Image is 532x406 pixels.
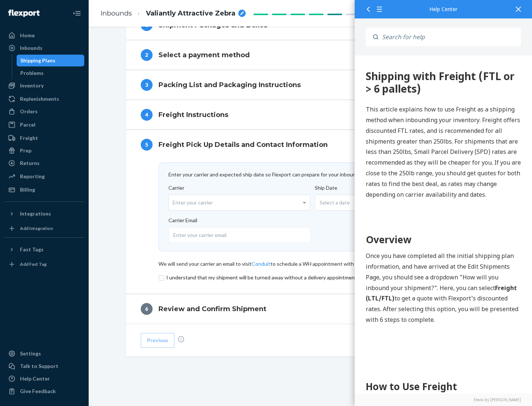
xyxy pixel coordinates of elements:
[11,324,166,338] h1: How to Use Freight
[20,134,38,142] div: Freight
[4,42,84,54] a: Inbounds
[20,246,44,253] div: Fast Tags
[4,244,84,255] button: Fast Tags
[158,304,266,314] h4: Review and Confirm Shipment
[4,132,84,144] a: Freight
[158,260,463,268] div: We will send your carrier an email to visit to schedule a WH appointment with Reference ASN / PO # .
[11,177,166,192] h1: Overview
[168,171,453,178] div: Enter your carrier and expected ship date so Flexport can prepare for your inbound .
[20,375,50,382] div: Help Center
[20,261,47,267] div: Add Fast Tag
[4,373,84,385] a: Help Center
[168,227,311,243] input: Enter your carrier email
[20,69,44,77] div: Problems
[11,346,166,359] h2: Step 1: Boxes and Labels
[20,225,53,231] div: Add Integration
[366,7,521,12] div: Help Center
[4,145,84,156] a: Prep
[20,350,41,357] div: Settings
[378,28,521,46] input: Search
[4,119,84,131] a: Parcel
[366,397,521,402] a: Elevio by [PERSON_NAME]
[20,32,35,39] div: Home
[320,199,350,206] span: Select a date
[20,121,35,128] div: Parcel
[126,40,495,70] button: 2Select a payment method
[158,80,301,90] h4: Packing List and Packaging Instructions
[4,157,84,169] a: Returns
[141,333,174,348] button: Previous
[158,110,228,120] h4: Freight Instructions
[315,184,462,217] label: Ship Date
[17,55,85,66] a: Shipping Plans
[20,159,40,167] div: Returns
[69,6,84,21] button: Close Navigation
[20,57,55,64] div: Shipping Plans
[4,348,84,359] a: Settings
[146,9,235,18] span: Valiantly Attractive Zebra
[20,108,38,115] div: Orders
[20,173,45,180] div: Reporting
[4,258,84,270] a: Add Fast Tag
[141,49,153,61] div: 2
[4,93,84,105] a: Replenishments
[126,70,495,100] button: 3Packing List and Packaging Instructions
[4,30,84,41] a: Home
[158,50,250,60] h4: Select a payment method
[20,44,42,52] div: Inbounds
[17,67,85,79] a: Problems
[169,195,310,210] div: Enter your carrier
[4,80,84,92] a: Inventory
[20,82,44,89] div: Inventory
[4,385,84,397] button: Give Feedback
[100,9,132,17] a: Inbounds
[141,109,153,121] div: 4
[4,223,84,234] a: Add Integration
[11,195,166,270] p: Once you have completed all the initial shipping plan information, and have arrived at the Edit S...
[20,147,31,154] div: Prep
[20,362,58,370] div: Talk to Support
[141,79,153,91] div: 3
[20,95,59,103] div: Replenishments
[20,388,56,395] div: Give Feedback
[4,106,84,117] a: Orders
[11,49,166,144] p: This article explains how to use Freight as a shipping method when inbounding your inventory. Fre...
[20,210,51,217] div: Integrations
[11,15,166,39] div: 360 Shipping with Freight (FTL or > 6 pallets)
[20,186,35,193] div: Billing
[141,303,153,315] div: 6
[4,360,84,372] a: Talk to Support
[252,261,270,267] a: Conduit
[168,184,310,211] label: Carrier
[8,10,40,17] img: Flexport logo
[4,208,84,220] button: Integrations
[141,139,153,151] div: 5
[158,140,328,149] h4: Freight Pick Up Details and Contact Information
[4,184,84,196] a: Billing
[126,100,495,130] button: 4Freight Instructions
[126,130,495,159] button: 5Freight Pick Up Details and Contact Information
[126,294,495,324] button: 6Review and Confirm Shipment
[168,217,449,243] label: Carrier Email
[4,171,84,182] a: Reporting
[95,3,252,24] ol: breadcrumbs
